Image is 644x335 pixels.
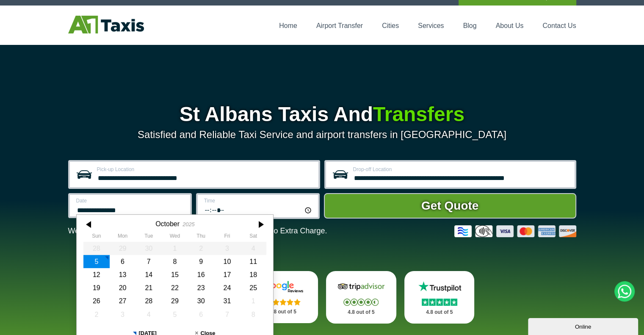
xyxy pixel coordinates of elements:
div: 06 October 2025 [109,255,135,268]
div: 22 October 2025 [162,281,188,294]
img: A1 Taxis St Albans LTD [68,16,144,33]
div: 30 October 2025 [188,294,214,307]
div: 07 November 2025 [214,308,240,321]
img: Stars [422,299,457,306]
p: Satisfied and Reliable Taxi Service and airport transfers in [GEOGRAPHIC_DATA] [68,129,576,141]
img: Stars [265,299,301,305]
div: 16 October 2025 [188,268,214,281]
p: 4.8 out of 5 [257,307,309,317]
div: 28 October 2025 [135,294,162,307]
label: Drop-off Location [353,167,569,172]
div: 01 October 2025 [162,242,188,255]
th: Saturday [240,233,266,241]
div: 08 October 2025 [162,255,188,268]
div: 28 September 2025 [83,242,110,255]
img: Tripadvisor [336,280,387,293]
div: 11 October 2025 [240,255,266,268]
a: Cities [382,22,399,29]
p: 4.8 out of 5 [414,307,465,318]
div: 15 October 2025 [162,268,188,281]
th: Sunday [83,233,110,241]
div: 01 November 2025 [240,294,266,307]
p: 4.8 out of 5 [335,307,387,318]
div: 06 November 2025 [188,308,214,321]
div: 09 October 2025 [188,255,214,268]
a: About Us [496,22,524,29]
iframe: chat widget [528,316,640,335]
div: 20 October 2025 [109,281,135,294]
th: Tuesday [135,233,162,241]
a: Tripadvisor Stars 4.8 out of 5 [326,271,396,324]
label: Time [204,198,313,203]
span: Transfers [373,103,464,125]
a: Home [279,22,297,29]
div: 17 October 2025 [214,268,240,281]
div: 02 October 2025 [188,242,214,255]
a: Services [418,22,444,29]
p: We Now Accept Card & Contactless Payment In [68,227,327,235]
div: 29 October 2025 [162,294,188,307]
div: 02 November 2025 [83,308,110,321]
label: Pick-up Location [97,167,313,172]
div: 04 October 2025 [240,242,266,255]
img: Stars [343,299,379,306]
div: 31 October 2025 [214,294,240,307]
div: 27 October 2025 [109,294,135,307]
label: Date [76,198,185,203]
div: 29 September 2025 [109,242,135,255]
div: 21 October 2025 [135,281,162,294]
a: Contact Us [542,22,576,29]
div: 10 October 2025 [214,255,240,268]
div: 18 October 2025 [240,268,266,281]
span: The Car at No Extra Charge. [230,227,327,235]
a: Trustpilot Stars 4.8 out of 5 [404,271,475,324]
th: Friday [214,233,240,241]
div: 05 October 2025 [83,255,110,268]
img: Credit And Debit Cards [454,225,576,237]
div: 03 October 2025 [214,242,240,255]
div: 25 October 2025 [240,281,266,294]
div: 12 October 2025 [83,268,110,281]
div: October [155,220,180,228]
a: Google Stars 4.8 out of 5 [248,271,318,323]
button: Get Quote [324,193,576,219]
img: Trustpilot [414,280,465,293]
th: Wednesday [162,233,188,241]
th: Monday [109,233,135,241]
div: 08 November 2025 [240,308,266,321]
h1: St Albans Taxis And [68,104,576,125]
div: 14 October 2025 [135,268,162,281]
div: 23 October 2025 [188,281,214,294]
div: 26 October 2025 [83,294,110,307]
div: 2025 [182,221,194,227]
div: 05 November 2025 [162,308,188,321]
a: Blog [463,22,476,29]
div: 03 November 2025 [109,308,135,321]
div: 07 October 2025 [135,255,162,268]
div: 24 October 2025 [214,281,240,294]
img: Google [257,280,308,293]
div: 19 October 2025 [83,281,110,294]
th: Thursday [188,233,214,241]
div: 04 November 2025 [135,308,162,321]
div: 30 September 2025 [135,242,162,255]
a: Airport Transfer [316,22,363,29]
div: 13 October 2025 [109,268,135,281]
